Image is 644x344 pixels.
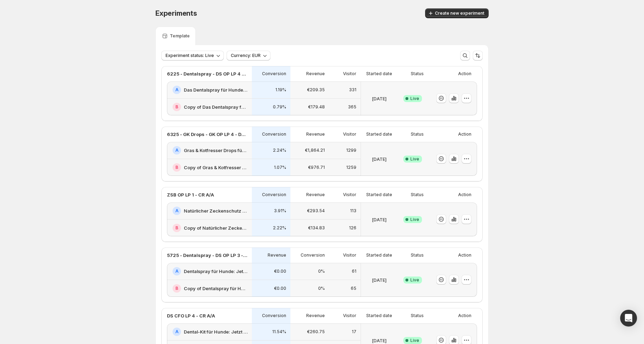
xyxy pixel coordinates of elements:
h2: Dental-Kit für Hunde: Jetzt unschlagbaren Neukunden Deal sichern! [184,328,248,335]
h2: Natürlicher Zeckenschutz für Hunde: Jetzt Neukunden Deal sichern! [184,207,248,214]
p: Started date [366,252,392,258]
h2: A [175,329,179,335]
p: 61 [352,268,356,274]
p: 331 [349,87,356,93]
p: Status [411,71,424,77]
p: Visitor [343,131,356,137]
p: Conversion [262,313,286,318]
h2: A [175,268,179,274]
span: Live [410,96,419,101]
p: [DATE] [372,95,387,102]
p: Revenue [306,71,325,77]
p: 6225 - Dentalspray - DS OP LP 4 - Offer - (1,3,6) vs. (CFO) [167,70,248,77]
p: 1259 [346,165,356,170]
p: €260.75 [307,329,325,335]
p: Action [458,252,471,258]
p: Action [458,192,471,198]
h2: B [175,225,178,231]
span: Experiment status: Live [166,53,214,58]
p: Conversion [301,252,325,258]
p: Started date [366,71,392,77]
button: Experiment status: Live [161,51,224,60]
p: Conversion [262,71,286,77]
p: Status [411,192,424,198]
span: Currency: EUR [231,53,261,58]
p: Visitor [343,192,356,198]
span: Live [410,338,419,343]
p: €0.00 [274,268,286,274]
p: 0% [318,286,325,291]
p: 113 [350,208,356,214]
p: Revenue [306,131,325,137]
p: Revenue [306,192,325,198]
p: Conversion [262,131,286,137]
span: Experiments [155,9,197,17]
p: Action [458,71,471,77]
p: Conversion [262,192,286,198]
p: 126 [349,225,356,231]
p: Status [411,313,424,318]
p: Revenue [268,252,286,258]
p: 5725 - Dentalspray - DS OP LP 3 - kleine offer box mobil [167,252,248,259]
p: Visitor [343,71,356,77]
p: ZSB OP LP 1 - CR A/A [167,191,214,198]
h2: A [175,208,179,214]
p: 2.22% [273,225,286,231]
p: €134.83 [308,225,325,231]
h2: Copy of Gras & Kotfresser Drops für Hunde: Jetzt Neukunden Deal sichern!-v1 [184,164,248,171]
div: Open Intercom Messenger [620,310,637,327]
p: Status [411,252,424,258]
h2: B [175,104,178,110]
p: €976.71 [308,165,325,170]
p: [DATE] [372,216,387,223]
p: 0.79% [273,104,286,110]
button: Sort the results [473,51,483,60]
p: €293.54 [307,208,325,214]
p: 0% [318,268,325,274]
p: 6325 - GK Drops - GK OP LP 4 - Design - (1,3,6) vs. (CFO) [167,131,248,138]
p: 365 [348,104,356,110]
p: 1299 [346,148,356,153]
h2: Das Dentalspray für Hunde: Jetzt Neukunden Deal sichern!-v1 [184,86,248,93]
span: Create new experiment [435,10,484,16]
p: Template [170,33,190,39]
p: Started date [366,192,392,198]
span: Live [410,217,419,222]
p: Started date [366,131,392,137]
h2: Copy of Dentalspray für Hunde: Jetzt Neukunden Deal sichern! [184,285,248,292]
h2: B [175,165,178,170]
button: Currency: EUR [227,51,270,60]
p: 3.91% [274,208,286,214]
p: DS CFO LP 4 - CR A/A [167,312,215,319]
h2: A [175,148,179,153]
p: 11.54% [272,329,286,335]
p: Action [458,131,471,137]
p: €1,864.21 [305,148,325,153]
p: Status [411,131,424,137]
h2: Copy of Das Dentalspray für Hunde: Jetzt Neukunden Deal sichern!-v1 [184,103,248,110]
p: 2.24% [273,148,286,153]
p: [DATE] [372,337,387,344]
button: Create new experiment [425,8,489,18]
span: Live [410,156,419,162]
p: €209.35 [307,87,325,93]
p: €179.48 [308,104,325,110]
p: Visitor [343,313,356,318]
p: Visitor [343,252,356,258]
p: 17 [352,329,356,335]
p: €0.00 [274,286,286,291]
p: [DATE] [372,156,387,163]
p: Started date [366,313,392,318]
p: 65 [351,286,356,291]
h2: Dentalspray für Hunde: Jetzt Neukunden Deal sichern! [184,268,248,275]
h2: A [175,87,179,93]
h2: Gras & Kotfresser Drops für Hunde: Jetzt Neukunden Deal sichern!-v1 [184,147,248,154]
span: Live [410,277,419,283]
p: 1.19% [275,87,286,93]
p: [DATE] [372,277,387,284]
h2: Copy of Natürlicher Zeckenschutz für Hunde: Jetzt Neukunden Deal sichern! [184,224,248,231]
h2: B [175,286,178,291]
p: Revenue [306,313,325,318]
p: 1.07% [274,165,286,170]
p: Action [458,313,471,318]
